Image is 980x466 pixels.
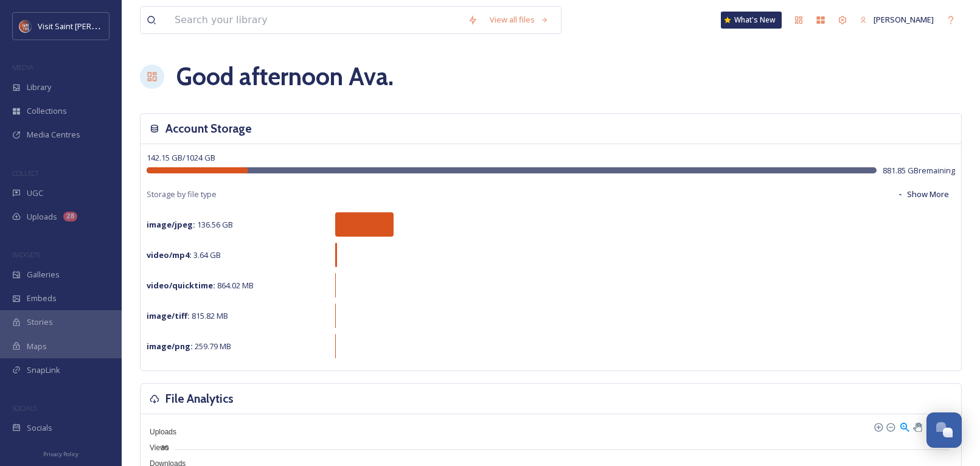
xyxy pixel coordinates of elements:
[883,165,955,176] span: 881.85 GB remaining
[141,428,176,436] span: Uploads
[147,219,233,230] span: 136.56 GB
[874,14,934,25] span: [PERSON_NAME]
[147,219,195,230] strong: image/jpeg :
[43,446,78,461] a: Privacy Policy
[147,152,215,163] span: 142.15 GB / 1024 GB
[43,450,78,458] span: Privacy Policy
[12,169,38,178] span: COLLECT
[853,8,940,32] a: [PERSON_NAME]
[913,423,920,430] div: Panning
[12,63,33,72] span: MEDIA
[721,12,782,29] a: What's New
[484,8,555,32] a: View all files
[147,189,217,200] span: Storage by file type
[147,249,192,260] strong: video/mp4 :
[27,364,60,376] span: SnapLink
[926,412,962,448] button: Open Chat
[165,390,234,408] h3: File Analytics
[147,341,193,352] strong: image/png :
[886,422,894,431] div: Zoom Out
[165,120,252,137] h3: Account Storage
[27,293,57,304] span: Embeds
[27,211,57,223] span: Uploads
[899,421,909,431] div: Selection Zoom
[141,443,169,452] span: Views
[27,341,47,352] span: Maps
[169,7,462,33] input: Search your library
[176,58,394,95] h1: Good afternoon Ava .
[27,82,51,93] span: Library
[38,20,135,32] span: Visit Saint [PERSON_NAME]
[27,187,43,199] span: UGC
[147,280,254,291] span: 864.02 MB
[147,249,221,260] span: 3.64 GB
[147,341,231,352] span: 259.79 MB
[874,422,882,431] div: Zoom In
[19,20,32,32] img: Visit%20Saint%20Paul%20Updated%20Profile%20Image.jpg
[12,250,40,259] span: WIDGETS
[147,310,190,321] strong: image/tiff :
[12,403,36,412] span: SOCIALS
[891,183,955,206] button: Show More
[161,444,169,451] tspan: 80
[147,280,215,291] strong: video/quicktime :
[27,269,60,280] span: Galleries
[27,316,53,328] span: Stories
[27,105,67,117] span: Collections
[147,310,228,321] span: 815.82 MB
[27,129,80,141] span: Media Centres
[63,212,77,221] div: 28
[27,422,52,434] span: Socials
